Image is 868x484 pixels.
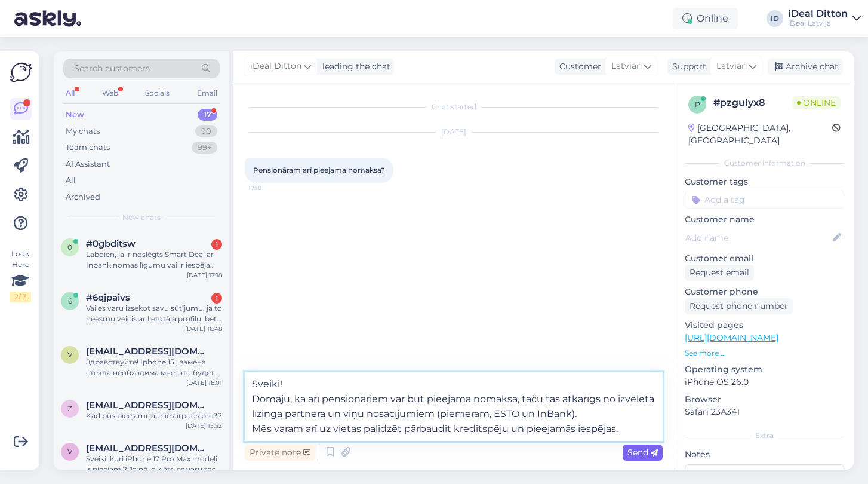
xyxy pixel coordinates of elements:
span: p [695,100,700,109]
div: [GEOGRAPHIC_DATA], [GEOGRAPHIC_DATA] [688,122,832,147]
div: # pzgulyx8 [713,96,792,110]
div: My chats [66,125,100,137]
div: [DATE] 16:48 [185,324,222,333]
div: Team chats [66,142,110,154]
div: New [66,109,84,121]
p: Operating system [685,363,844,376]
span: Send [627,447,658,458]
p: Browser [685,393,844,406]
a: [URL][DOMAIN_NAME] [685,332,778,343]
div: Sveiki, kuri iPhone 17 Pro Max modeļi ir pieejami? Ja nē, cik ātri es varu tos saņemt? [86,454,222,475]
span: New chats [122,212,161,223]
div: [DATE] [245,127,663,137]
input: Add a tag [685,191,844,209]
p: Safari 23A341 [685,406,844,418]
div: Extra [685,430,844,441]
input: Add name [685,231,830,244]
span: #0gbditsw [86,238,136,249]
span: Pensionāram arī pieejama nomaksa? [253,166,385,174]
div: Request phone number [685,298,793,314]
div: All [66,174,76,186]
div: Archived [66,191,100,203]
div: 17 [198,109,217,121]
p: Customer tags [685,176,844,188]
div: Chat started [245,102,663,112]
div: Look Here [10,249,31,302]
span: Search customers [74,62,150,75]
p: iPhone OS 26.0 [685,376,844,388]
div: leading the chat [318,60,390,73]
p: Customer email [685,252,844,265]
span: v [67,350,72,359]
div: [DATE] 16:01 [186,378,222,387]
a: iDeal DittoniDeal Latvija [788,9,861,28]
span: zvaigznitea@gmail.com [86,400,210,411]
div: Labdien, ja ir noslēgts Smart Deal ar Inbank nomas līgumu vai ir iespējams pārslēgt uz Līzinga lī... [86,249,222,271]
p: Notes [685,448,844,461]
div: Socials [143,85,172,101]
span: v [67,447,72,456]
div: Kad būs pieejami jaunie airpods pro3? [86,411,222,421]
textarea: Sveiki! Domāju, ka arī pensionāriem var būt pieejama nomaksa, taču tas atkarīgs no izvēlētā līzin... [245,372,663,441]
div: Здравствуйте! Iphone 15 , замена стекла необходима мне, это будет оригинальное стекло? [86,357,222,378]
div: Customer information [685,158,844,169]
div: Email [195,85,220,101]
span: vbjt@mail.ru [86,346,210,357]
div: Support [667,60,706,73]
div: Customer [555,60,601,73]
div: Online [673,8,738,29]
span: 0 [67,243,72,252]
span: vs@nkteh.lv [86,443,210,454]
span: z [67,404,72,413]
div: Archive chat [768,59,843,75]
div: 90 [195,125,217,137]
div: Vai es varu izsekot savu sūtījumu, ja to neesmu veicis ar lietotāja profilu, bet gan kā viesis? [86,303,222,324]
span: 6 [68,296,72,305]
div: Web [100,85,121,101]
div: 1 [211,239,222,250]
span: Latvian [611,60,642,73]
p: See more ... [685,348,844,359]
span: Latvian [716,60,747,73]
div: 99+ [192,142,217,154]
div: [DATE] 15:52 [186,421,222,430]
span: iDeal Ditton [250,60,301,73]
div: iDeal Ditton [788,9,848,19]
div: Request email [685,265,754,281]
span: Online [792,96,841,109]
div: 1 [211,293,222,304]
div: AI Assistant [66,158,110,170]
div: ID [767,10,783,27]
span: 17:18 [248,183,293,192]
div: All [63,85,77,101]
div: Private note [245,445,315,461]
img: Askly Logo [10,61,32,84]
div: iDeal Latvija [788,19,848,28]
span: #6qjpaivs [86,292,130,303]
p: Customer phone [685,286,844,298]
p: Customer name [685,213,844,226]
div: [DATE] 17:18 [187,271,222,280]
div: 2 / 3 [10,292,31,302]
p: Visited pages [685,319,844,332]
